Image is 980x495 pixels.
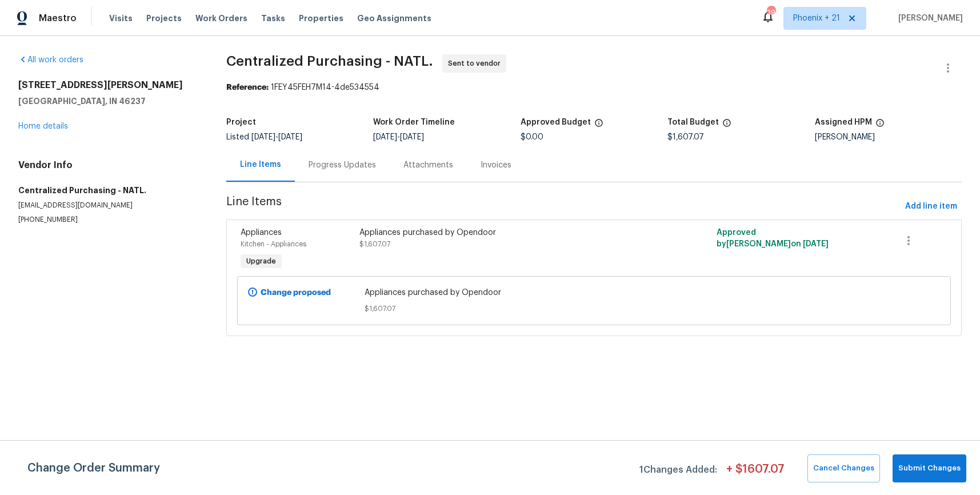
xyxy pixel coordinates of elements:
[242,256,281,267] span: Upgrade
[241,241,306,247] span: Kitchen - Appliances
[594,118,603,133] span: The total cost of line items that have been approved by both Opendoor and the Trade Partner. This...
[241,229,282,237] span: Appliances
[875,118,885,133] span: The hpm assigned to this work order.
[793,13,840,24] span: Phoenix + 21
[521,118,591,126] h5: Approved Budget
[373,133,424,141] span: -
[226,133,302,141] span: Listed
[521,133,543,141] span: $0.00
[261,14,285,22] span: Tasks
[18,122,68,130] a: Home details
[18,95,199,107] h5: [GEOGRAPHIC_DATA], IN 46237
[18,201,199,210] p: [EMAIL_ADDRESS][DOMAIN_NAME]
[226,83,269,91] b: Reference:
[815,133,962,141] div: [PERSON_NAME]
[146,13,182,24] span: Projects
[251,133,302,141] span: -
[39,13,77,24] span: Maestro
[226,196,901,217] span: Line Items
[299,13,343,24] span: Properties
[309,159,376,171] div: Progress Updates
[226,82,962,93] div: 1FEY45FEH7M14-4de534554
[359,241,390,247] span: $1,607.07
[365,303,823,314] span: $1,607.07
[400,133,424,141] span: [DATE]
[448,58,505,69] span: Sent to vendor
[278,133,302,141] span: [DATE]
[240,159,281,170] div: Line Items
[667,133,704,141] span: $1,607.07
[767,7,775,18] div: 398
[357,13,431,24] span: Geo Assignments
[803,240,829,248] span: [DATE]
[894,13,963,24] span: [PERSON_NAME]
[261,289,331,297] b: Change proposed
[365,287,823,298] span: Appliances purchased by Opendoor
[403,159,453,171] div: Attachments
[251,133,275,141] span: [DATE]
[18,56,83,64] a: All work orders
[18,185,199,196] h5: Centralized Purchasing - NATL.
[722,118,731,133] span: The total cost of line items that have been proposed by Opendoor. This sum includes line items th...
[373,118,455,126] h5: Work Order Timeline
[481,159,511,171] div: Invoices
[667,118,719,126] h5: Total Budget
[109,13,133,24] span: Visits
[905,199,957,214] span: Add line item
[359,227,650,238] div: Appliances purchased by Opendoor
[18,79,199,91] h2: [STREET_ADDRESS][PERSON_NAME]
[373,133,397,141] span: [DATE]
[226,118,256,126] h5: Project
[901,196,962,217] button: Add line item
[717,229,829,248] span: Approved by [PERSON_NAME] on
[18,215,199,225] p: [PHONE_NUMBER]
[18,159,199,171] h4: Vendor Info
[226,54,433,68] span: Centralized Purchasing - NATL.
[815,118,872,126] h5: Assigned HPM
[195,13,247,24] span: Work Orders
